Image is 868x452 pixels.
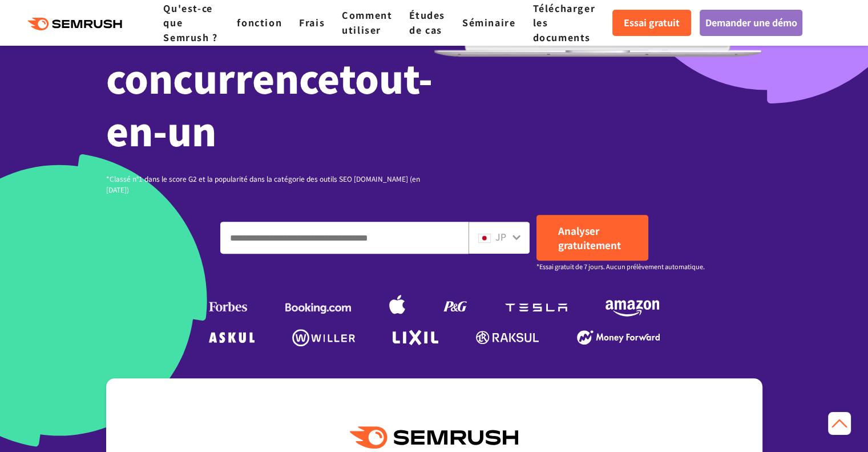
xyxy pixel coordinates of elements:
[536,262,705,271] font: *Essai gratuit de 7 jours. Aucun prélèvement automatique.
[299,15,325,29] a: Frais
[532,1,595,44] a: Télécharger les documents
[462,15,515,29] a: Séminaire
[163,1,217,44] a: Qu'est-ce que Semrush ?
[612,10,691,36] a: Essai gratuit
[705,15,797,29] font: Demander une démo
[624,15,680,29] font: Essai gratuit
[700,10,802,36] a: Demander une démo
[237,15,282,29] a: fonction
[558,223,621,252] font: Analyser gratuitement
[342,8,392,37] a: Comment utiliser
[536,215,648,261] a: Analyser gratuitement
[106,50,433,157] font: tout-en-un
[221,222,468,253] input: Entrez un domaine, un mot-clé ou une URL
[409,8,445,37] a: Études de cas
[106,174,420,194] font: *Classé n°1 dans le score G2 et la popularité dans la catégorie des outils SEO [DOMAIN_NAME] (en ...
[350,426,518,449] img: Semrush
[495,230,506,243] font: JP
